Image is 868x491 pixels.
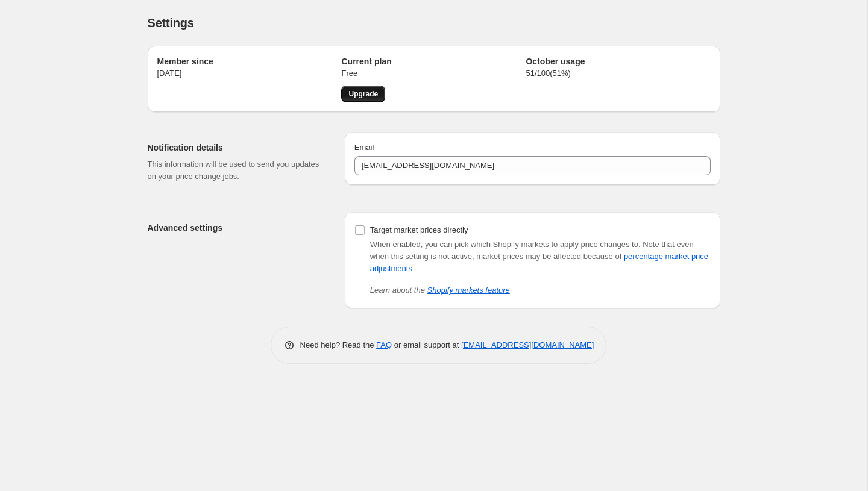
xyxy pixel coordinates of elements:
[376,340,392,349] a: FAQ
[148,142,325,154] h2: Notification details
[300,340,377,349] span: Need help? Read the
[526,67,710,80] p: 51 / 100 ( 51 %)
[370,286,510,295] i: Learn about the
[348,89,378,99] span: Upgrade
[157,55,342,67] h2: Member since
[392,340,461,349] span: or email support at
[341,86,385,102] a: Upgrade
[526,55,710,67] h2: October usage
[461,340,594,349] a: [EMAIL_ADDRESS][DOMAIN_NAME]
[370,240,708,273] span: Note that even when this setting is not active, market prices may be affected because of
[148,16,194,30] span: Settings
[341,55,526,67] h2: Current plan
[148,222,325,234] h2: Advanced settings
[370,225,468,234] span: Target market prices directly
[341,67,526,80] p: Free
[370,240,641,249] span: When enabled, you can pick which Shopify markets to apply price changes to.
[148,158,325,183] p: This information will be used to send you updates on your price change jobs.
[354,143,374,152] span: Email
[157,67,342,80] p: [DATE]
[427,286,510,295] a: Shopify markets feature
